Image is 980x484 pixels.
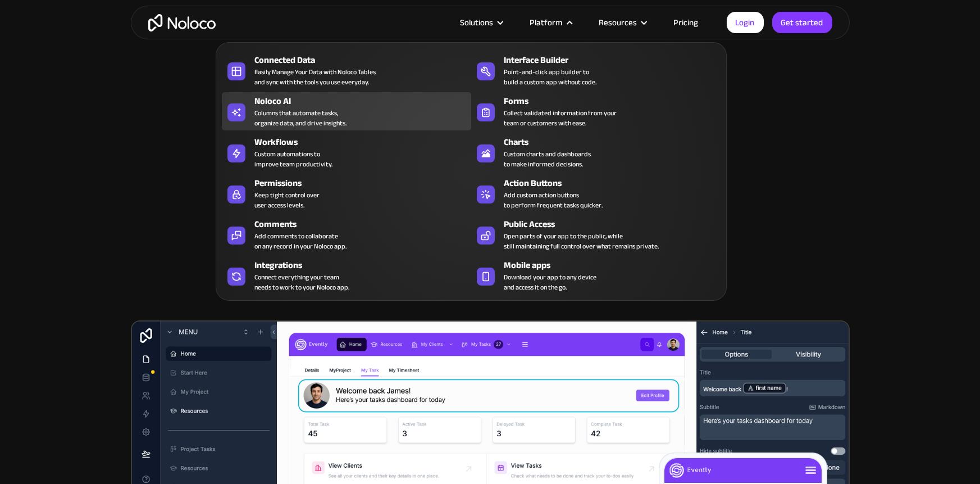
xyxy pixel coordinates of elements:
[222,215,471,254] a: CommentsAdd comments to collaborateon any record in your Noloco app.
[148,14,216,31] a: home
[461,15,494,30] div: Solutions
[254,177,476,190] div: Permissions
[222,51,471,89] a: Connected DataEasily Manage Your Data with Noloco Tablesand sync with the tools you use everyday.
[471,256,721,295] a: Mobile appsDownload your app to any deviceand access it on the go.
[254,272,349,292] div: Connect everything your team needs to work to your Noloco app.
[254,259,476,272] div: Integrations
[254,149,332,169] div: Custom automations to improve team productivity.
[471,174,721,212] a: Action ButtonsAdd custom action buttonsto perform frequent tasks quicker.
[142,51,838,60] h1: Custom No-Code Business Apps Platform
[471,215,721,254] a: Public AccessOpen parts of your app to the public, whilestill maintaining full control over what ...
[222,174,471,212] a: PermissionsKeep tight control overuser access levels.
[216,26,727,301] nav: Platform
[504,135,726,149] div: Charts
[504,259,726,272] div: Mobile apps
[727,12,764,33] a: Login
[504,108,617,128] div: Collect validated information from your team or customers with ease.
[471,133,721,171] a: ChartsCustom charts and dashboardsto make informed decisions.
[142,71,838,161] h2: Business Apps for Teams
[222,133,471,171] a: WorkflowsCustom automations toimprove team productivity.
[660,15,713,30] a: Pricing
[504,94,726,108] div: Forms
[254,94,476,108] div: Noloco AI
[504,272,596,292] span: Download your app to any device and access it on the go.
[772,12,832,33] a: Get started
[254,135,476,149] div: Workflows
[504,149,591,169] div: Custom charts and dashboards to make informed decisions.
[254,190,320,210] div: Keep tight control over user access levels.
[471,92,721,130] a: FormsCollect validated information from yourteam or customers with ease.
[504,218,726,231] div: Public Access
[504,177,726,190] div: Action Buttons
[504,190,603,210] div: Add custom action buttons to perform frequent tasks quicker.
[254,108,347,128] div: Columns that automate tasks, organize data, and drive insights.
[254,231,347,251] div: Add comments to collaborate on any record in your Noloco app.
[254,53,476,67] div: Connected Data
[254,218,476,231] div: Comments
[585,15,660,30] div: Resources
[222,92,471,130] a: Noloco AIColumns that automate tasks,organize data, and drive insights.
[254,67,376,87] div: Easily Manage Your Data with Noloco Tables and sync with the tools you use everyday.
[504,67,596,87] div: Point-and-click app builder to build a custom app without code.
[516,15,585,30] div: Platform
[446,15,516,30] div: Solutions
[471,51,721,89] a: Interface BuilderPoint-and-click app builder tobuild a custom app without code.
[504,53,726,67] div: Interface Builder
[530,15,563,30] div: Platform
[504,231,659,251] div: Open parts of your app to the public, while still maintaining full control over what remains priv...
[599,15,637,30] div: Resources
[222,256,471,295] a: IntegrationsConnect everything your teamneeds to work to your Noloco app.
